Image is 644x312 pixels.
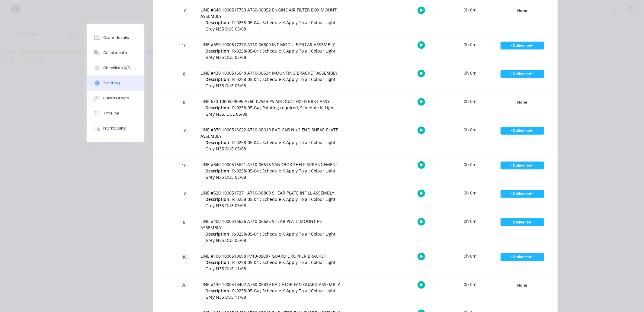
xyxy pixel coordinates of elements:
span: Description [206,259,229,265]
div: Checklists 0/0 [103,65,130,71]
span: Description [206,76,229,82]
div: 10 [175,39,194,66]
div: -Delivered- [501,42,544,50]
div: 0h 0m [448,186,493,200]
div: 0h 0m [448,214,493,228]
button: -Delivered- [500,41,544,50]
div: Linked Orders [103,95,129,101]
span: Description [206,231,229,237]
button: -Delivered- [500,253,544,261]
div: -Delivered- [501,253,544,261]
div: 10 [175,159,194,186]
div: 40 [175,250,194,277]
span: R-0258-05-04 ; Schedule K Apply To all Colour Light Grey N35 DUE 11/08 [206,259,336,272]
span: Description [206,168,229,174]
div: 10 [175,187,194,214]
span: R-0258-05-04 ; Schedule K Apply To all Colour Light Grey N35 DUE 05/08 [206,231,336,243]
div: LINE #520 1000517271 A710-06808 SHEAR PLATE INFILL ASSEMBLY [201,190,343,196]
div: 10 [175,4,194,37]
div: 20 [175,278,194,306]
div: -Delivered- [501,70,544,78]
span: Description [206,288,229,294]
span: Description [206,19,229,26]
span: R-0258-05-04 ; Schedule K Apply To all Colour Light Grey N35 DUE 05/08 [206,140,336,152]
button: -Delivered- [500,218,544,227]
div: LINE 670 1000529595 A760-07564 PS AIR DUCT FIXED BRKT ASSY [201,98,343,105]
div: None [501,98,544,106]
span: Description [206,48,229,54]
span: R-0258-05-04 ; Schedule K Apply To all Colour Light Grey N35 DUE 05/08 [206,168,336,180]
button: Timeline [87,106,144,121]
button: None [500,7,544,15]
div: LINE #370 1000516622 A710-06619 RAD CAB No.2 END SHEAR PLATE ASSEMBLY [201,127,343,139]
div: 10 [175,124,194,157]
div: Profitability [103,126,126,131]
div: LINE #400 1000516626 A710-06625 SHEAR PLATE MOUNT PS ASSEMBLY [201,218,343,231]
span: Description [206,139,229,146]
div: LINE #130 1000513402 A760-05839 RADIATOR FAN GUARD ASSEMBLY [201,281,343,288]
div: 0h 0m [448,158,493,171]
div: 0h 0m [448,38,493,51]
div: LINE #340 1000516621 A710-06618 SANDBOX SHELF ARRANGEMENT [201,161,343,168]
span: R-0258-05-04 ; Schedule K Apply To all Colour Light Grey N35 DUE 05/08 [206,20,336,32]
button: -Delivered- [500,70,544,78]
div: 8 [175,215,194,249]
div: 8 [175,95,194,123]
div: None [501,281,544,289]
button: None [500,281,544,290]
button: None [500,98,544,107]
button: Collaborate [87,45,144,60]
button: Order details [87,30,144,45]
span: R-0258-05-04 ; Schedule K Apply To all Colour Light Grey N35 DUE 05/08 [206,76,336,88]
span: Description [206,196,229,202]
span: R-0258-05-04 ; Schedule K Apply To all Colour Light Grey N35 DUE 05/08 [206,48,336,60]
button: -Delivered- [500,161,544,170]
div: -Delivered- [501,218,544,226]
div: 8 [175,67,194,94]
span: Description [206,105,229,111]
button: Checklists 0/0 [87,60,144,76]
div: -Delivered- [501,162,544,169]
div: Tracking [103,80,120,86]
div: 0h 0m [448,95,493,108]
div: 0h 0m [448,249,493,263]
button: Tracking [87,76,144,91]
div: 0h 0m [448,3,493,17]
div: 0h 0m [448,123,493,137]
div: LINE #640 1000517733 A760-06952 ENGINE AIR FILTER BOX MOUNT ASSEMBLY [201,7,343,19]
button: -Delivered- [500,127,544,135]
div: Order details [103,35,129,40]
span: R-0258-05-04 ; Schedule K Apply To all Colour Light Grey N35 DUE 11/08 [206,288,336,300]
div: LINE #430 1000516648 A710-06634 MOUNTING BRACKET ASSEMBLY [201,70,343,76]
button: Linked Orders [87,91,144,106]
div: Collaborate [103,50,127,56]
div: -Delivered- [501,190,544,198]
span: R-0258-05-04 ; Schedule K Apply To all Colour Light Grey N35 DUE 05/08 [206,196,336,208]
div: -Delivered- [501,127,544,135]
div: LINE #100 1000510698 P710-05087 GUARD DROPPER BRACKET [201,253,343,259]
div: None [501,7,544,15]
div: 0h 0m [448,278,493,291]
button: -Delivered- [500,190,544,198]
div: LINE #550 1000517272 A710-06809 INT MODULE PILLAR ASSEMBLY [201,41,343,48]
div: 0h 0m [448,66,493,80]
span: R-0258-05-04 ; Painting required, Schedule K, Light Grey N35. DUE 05/08 [206,105,335,117]
button: Profitability [87,121,144,136]
div: Timeline [103,111,119,116]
